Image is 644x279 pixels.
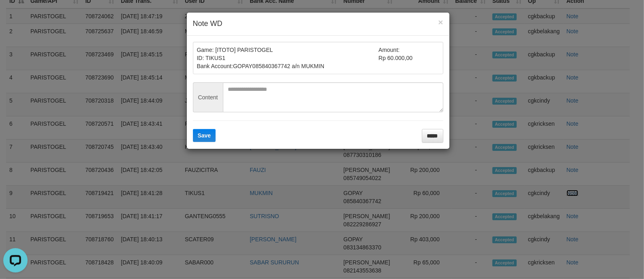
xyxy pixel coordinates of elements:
[3,3,28,28] button: Open LiveChat chat widget
[438,18,443,26] button: ×
[197,46,379,70] td: Game: [ITOTO] PARISTOGEL ID: TIKUS1 Bank Account: 085840367742 a/n MUKMIN
[233,63,252,69] span: GOPAY
[193,129,216,142] button: Save
[193,82,223,112] span: Content
[193,19,443,29] h4: Note WD
[198,132,211,139] span: Save
[379,46,439,70] td: Amount: Rp 60.000,00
